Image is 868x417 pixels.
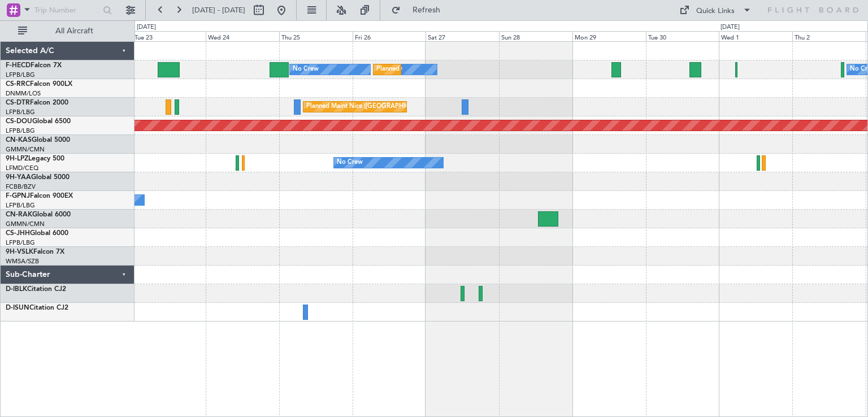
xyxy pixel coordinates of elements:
[6,286,66,293] a: D-IBLKCitation CJ2
[721,23,740,32] div: [DATE]
[6,155,64,162] a: 9H-LPZLegacy 500
[696,6,735,17] div: Quick Links
[293,61,319,78] div: No Crew
[6,174,31,181] span: 9H-YAA
[6,211,32,218] span: CN-RAK
[6,174,70,181] a: 9H-YAAGlobal 5000
[6,89,41,98] a: DNMM/LOS
[6,155,28,162] span: 9H-LPZ
[6,201,35,210] a: LFPB/LBG
[426,31,499,41] div: Sat 27
[674,1,757,19] button: Quick Links
[6,164,38,172] a: LFMD/CEQ
[719,31,792,41] div: Wed 1
[353,31,426,41] div: Fri 26
[499,31,572,41] div: Sun 28
[6,108,35,116] a: LFPB/LBG
[29,27,119,35] span: All Aircraft
[6,257,39,266] a: WMSA/SZB
[6,211,71,218] a: CN-RAKGlobal 6000
[6,238,35,247] a: LFPB/LBG
[132,31,206,41] div: Tue 23
[6,249,33,255] span: 9H-VSLK
[6,137,32,144] span: CN-KAS
[646,31,719,41] div: Tue 30
[6,286,27,293] span: D-IBLK
[206,31,279,41] div: Wed 24
[792,31,866,41] div: Thu 2
[6,183,36,191] a: FCBB/BZV
[6,118,71,125] a: CS-DOUGlobal 6500
[6,193,30,199] span: F-GPNJ
[337,154,363,171] div: No Crew
[386,1,454,19] button: Refresh
[6,220,45,228] a: GMMN/CMN
[137,23,156,32] div: [DATE]
[34,2,99,19] input: Trip Number
[6,230,68,237] a: CS-JHHGlobal 6000
[403,6,450,14] span: Refresh
[6,81,30,88] span: CS-RRC
[6,99,30,106] span: CS-DTR
[6,249,64,255] a: 9H-VSLKFalcon 7X
[6,137,70,144] a: CN-KASGlobal 5000
[6,71,35,79] a: LFPB/LBG
[6,127,35,135] a: LFPB/LBG
[6,81,72,88] a: CS-RRCFalcon 900LX
[6,305,68,311] a: D-ISUNCitation CJ2
[376,61,554,78] div: Planned Maint [GEOGRAPHIC_DATA] ([GEOGRAPHIC_DATA])
[12,22,123,40] button: All Aircraft
[306,98,432,115] div: Planned Maint Nice ([GEOGRAPHIC_DATA])
[6,145,45,154] a: GMMN/CMN
[6,62,31,69] span: F-HECD
[6,193,73,199] a: F-GPNJFalcon 900EX
[6,99,68,106] a: CS-DTRFalcon 2000
[6,118,32,125] span: CS-DOU
[6,230,30,237] span: CS-JHH
[192,5,245,15] span: [DATE] - [DATE]
[279,31,353,41] div: Thu 25
[572,31,646,41] div: Mon 29
[6,305,29,311] span: D-ISUN
[6,62,62,69] a: F-HECDFalcon 7X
